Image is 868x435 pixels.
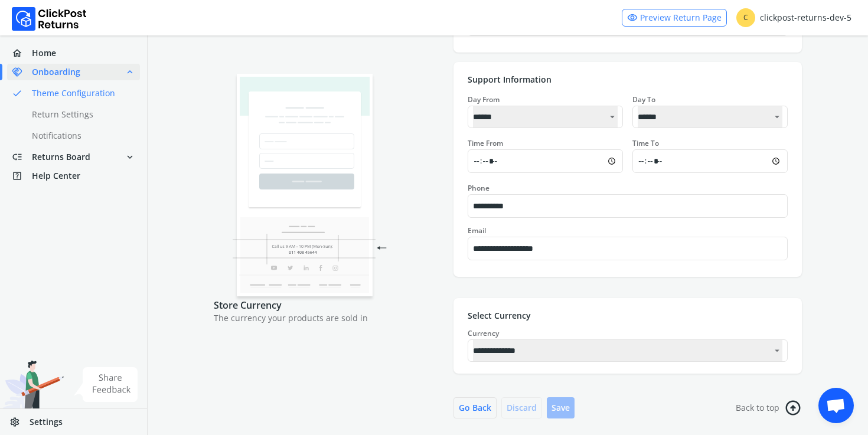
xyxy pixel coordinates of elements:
[453,397,497,418] button: Go Back
[32,47,56,59] span: Home
[468,138,503,148] label: Time From
[125,64,135,80] span: expand_less
[32,170,80,182] span: Help Center
[547,397,575,418] button: Save
[736,397,802,418] a: Back to toparrow_circle_right
[214,312,442,324] p: The currency your products are sold in
[468,183,490,193] label: Phone
[32,151,90,163] span: Returns Board
[74,367,138,402] img: share feedback
[125,149,135,165] span: expand_more
[627,9,638,26] span: visibility
[632,95,788,104] div: Day To
[468,74,788,86] p: Support Information
[782,399,804,417] span: arrow_circle_right
[12,149,32,165] span: low_priority
[9,414,30,430] span: settings
[736,8,755,27] span: C
[30,416,63,428] span: Settings
[468,310,788,322] p: Select Currency
[818,388,854,423] div: Open chat
[7,168,140,184] a: help_centerHelp Center
[7,85,154,102] a: doneTheme Configuration
[32,66,80,78] span: Onboarding
[468,95,623,104] div: Day From
[632,138,659,148] label: Time To
[622,9,727,27] a: visibilityPreview Return Page
[12,168,32,184] span: help_center
[12,64,32,80] span: handshake
[7,106,154,123] a: Return Settings
[12,85,22,102] span: done
[12,45,32,61] span: home
[501,397,542,418] button: Discard
[736,8,851,27] div: clickpost-returns-dev-5
[468,329,788,338] div: Currency
[736,402,779,414] span: Back to top
[7,45,140,61] a: homeHome
[7,127,154,144] a: Notifications
[214,298,442,312] p: Store Currency
[12,7,87,31] img: Logo
[468,225,486,236] label: Email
